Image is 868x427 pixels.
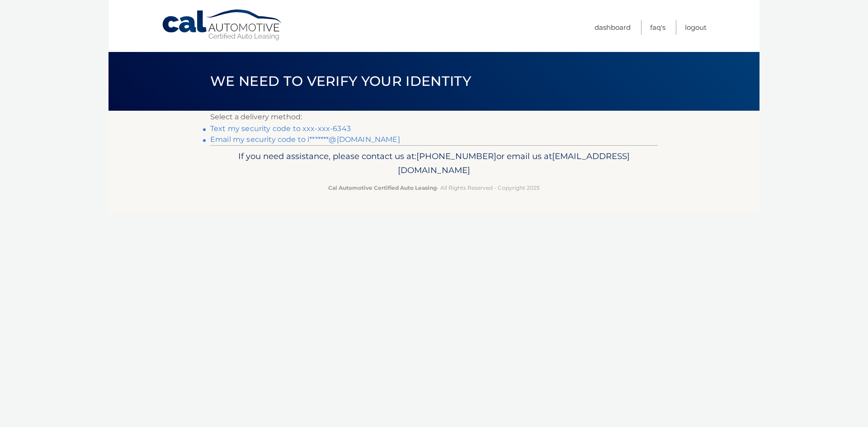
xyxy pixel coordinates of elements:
[216,183,652,192] p: - All Rights Reserved - Copyright 2025
[328,184,437,191] strong: Cal Automotive Certified Auto Leasing
[216,149,652,178] p: If you need assistance, please contact us at: or email us at
[416,151,496,161] span: [PHONE_NUMBER]
[161,9,283,41] a: Cal Automotive
[210,124,351,133] a: Text my security code to xxx-xxx-6343
[210,135,400,144] a: Email my security code to i*******@[DOMAIN_NAME]
[685,20,707,35] a: Logout
[650,20,665,35] a: FAQ's
[210,73,471,89] span: We need to verify your identity
[210,111,658,123] p: Select a delivery method:
[594,20,631,35] a: Dashboard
